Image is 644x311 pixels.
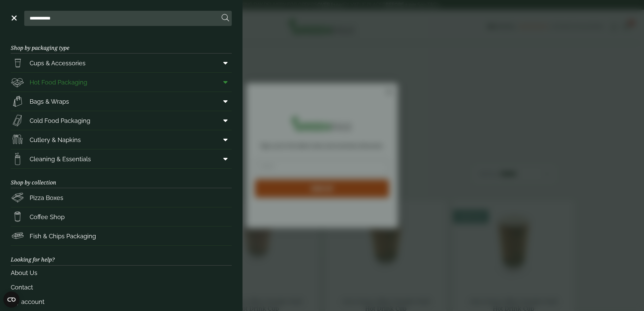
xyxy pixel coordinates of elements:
[11,114,24,127] img: Sandwich_box.svg
[11,280,232,295] a: Contact
[11,73,232,92] a: Hot Food Packaging
[11,133,24,146] img: Cutlery.svg
[11,56,24,70] img: PintNhalf_cup.svg
[11,227,232,245] a: Fish & Chips Packaging
[11,207,232,226] a: Coffee Shop
[11,295,232,309] a: My account
[11,246,232,265] h3: Looking for help?
[11,95,24,108] img: Paper_carriers.svg
[3,291,20,308] button: Open CMP widget
[30,78,87,87] span: Hot Food Packaging
[11,130,232,149] a: Cutlery & Napkins
[30,97,69,106] span: Bags & Wraps
[11,92,232,111] a: Bags & Wraps
[30,193,63,202] span: Pizza Boxes
[11,152,24,166] img: open-wipe.svg
[11,75,24,89] img: Deli_box.svg
[30,232,96,241] span: Fish & Chips Packaging
[11,210,24,223] img: HotDrink_paperCup.svg
[30,135,81,144] span: Cutlery & Napkins
[11,229,24,243] img: FishNchip_box.svg
[11,188,232,207] a: Pizza Boxes
[11,266,232,280] a: About Us
[11,54,232,72] a: Cups & Accessories
[11,149,232,168] a: Cleaning & Essentials
[11,191,24,204] img: Pizza_boxes.svg
[30,154,91,164] span: Cleaning & Essentials
[30,59,86,68] span: Cups & Accessories
[11,34,232,54] h3: Shop by packaging type
[11,169,232,188] h3: Shop by collection
[11,111,232,130] a: Cold Food Packaging
[30,116,90,125] span: Cold Food Packaging
[30,212,65,221] span: Coffee Shop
